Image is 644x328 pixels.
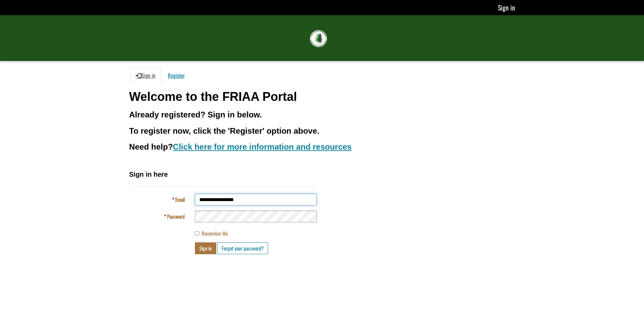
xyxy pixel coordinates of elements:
[129,90,515,104] h1: Welcome to the FRIAA Portal
[498,2,515,13] a: Sign in
[173,142,352,151] a: Click here for more information and resources
[129,171,168,178] span: Sign in here
[129,143,515,151] h3: Need help?
[175,196,185,203] span: Email
[202,229,228,237] span: Remember Me
[130,68,161,83] a: Sign in
[129,110,515,119] h3: Already registered? Sign in below.
[162,68,190,83] a: Register
[129,127,515,135] h3: To register now, click the 'Register' option above.
[195,242,216,254] button: Sign in
[217,242,268,254] a: Forgot your password?
[167,213,185,220] span: Password
[310,30,327,47] img: FRIAA Submissions Portal
[195,231,199,236] input: Remember Me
